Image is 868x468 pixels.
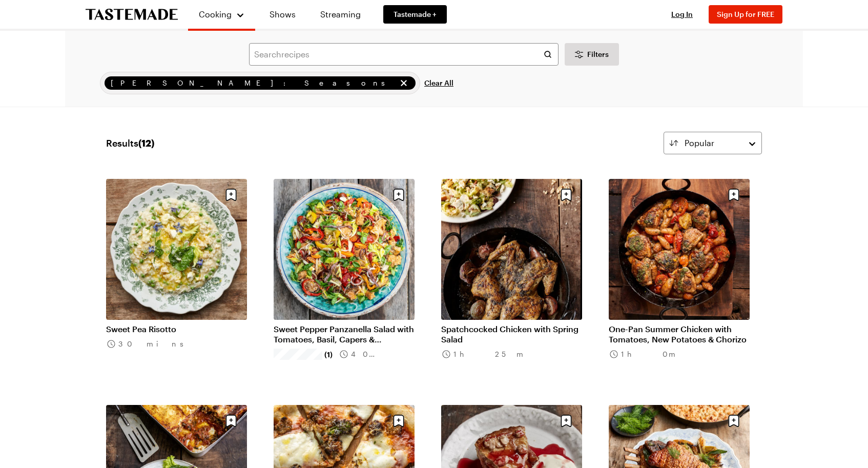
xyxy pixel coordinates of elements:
button: Save recipe [389,185,408,205]
a: Tastemade + [383,5,447,24]
a: To Tastemade Home Page [86,9,178,21]
span: Sign Up for FREE [717,10,774,18]
button: Save recipe [556,411,576,431]
span: Cooking [199,9,232,19]
button: Save recipe [221,411,241,431]
span: Results [106,136,154,150]
span: Log In [671,10,693,18]
a: Sweet Pepper Panzanella Salad with Tomatoes, Basil, Capers & Anchovies [274,324,415,344]
span: Filters [587,49,609,59]
button: Log In [662,9,702,19]
button: Save recipe [556,185,576,205]
button: Save recipe [724,185,743,205]
span: ( 12 ) [138,137,154,149]
button: Save recipe [389,411,408,431]
button: Save recipe [221,185,241,205]
a: Spatchcocked Chicken with Spring Salad [441,324,582,344]
button: Popular [664,132,762,154]
span: Clear All [424,78,453,88]
button: Clear All [424,72,453,94]
a: Sweet Pea Risotto [106,324,247,334]
span: Popular [685,137,714,149]
span: Tastemade + [394,9,437,19]
button: remove Jamie Oliver: Seasons [398,77,409,89]
a: One-Pan Summer Chicken with Tomatoes, New Potatoes & Chorizo [609,324,750,344]
span: [PERSON_NAME]: Seasons [111,77,396,89]
button: Save recipe [724,411,743,431]
button: Sign Up for FREE [709,5,782,24]
button: Desktop filters [565,43,619,66]
button: Cooking [198,4,245,25]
